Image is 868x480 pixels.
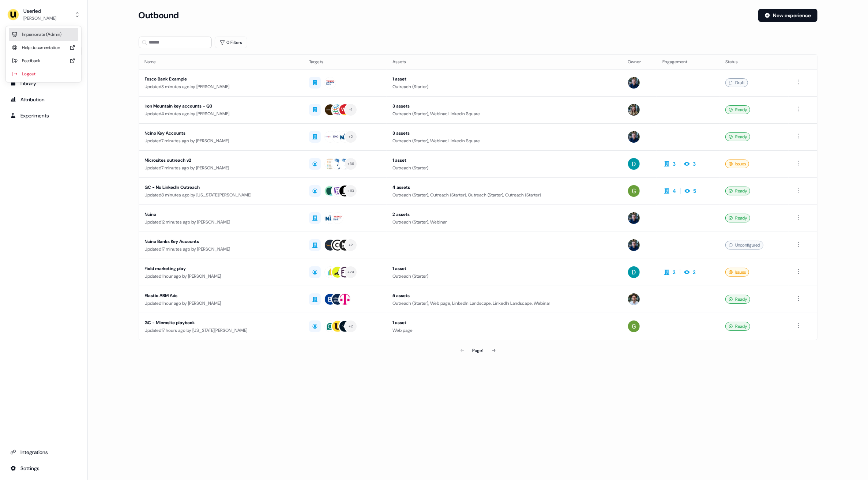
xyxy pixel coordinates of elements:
div: Impersonate (Admin) [9,28,78,41]
button: Userled[PERSON_NAME] [6,6,82,23]
div: Help documentation [9,41,78,54]
div: Feedback [9,54,78,67]
div: [PERSON_NAME] [23,15,56,22]
div: Userled[PERSON_NAME] [6,26,81,82]
div: Userled [23,7,56,15]
div: Logout [9,67,78,80]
